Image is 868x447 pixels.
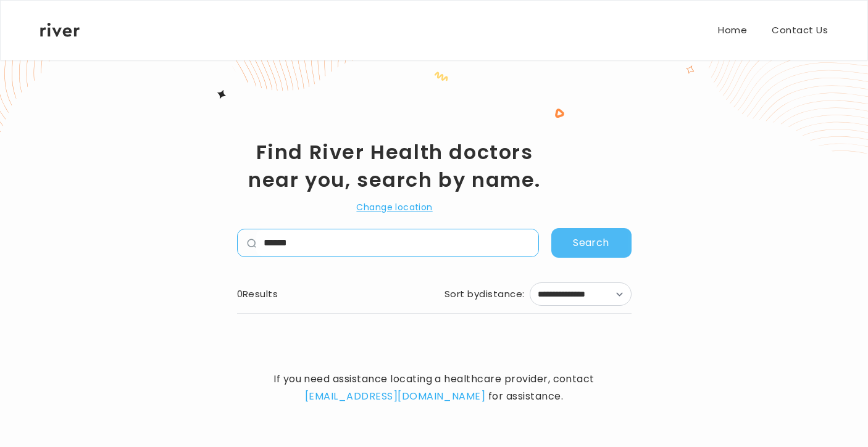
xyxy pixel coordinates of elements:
a: [EMAIL_ADDRESS][DOMAIN_NAME] [305,389,485,403]
div: Sort by : [444,285,525,303]
button: Change location [356,200,432,215]
span: distance [479,285,522,303]
a: Home [718,22,747,39]
div: 0 Results [237,285,278,303]
input: name [256,229,538,256]
span: If you need assistance locating a healthcare provider, contact for assistance. [237,371,632,405]
button: Search [551,228,632,258]
h1: Find River Health doctors near you, search by name. [237,138,553,194]
a: Contact Us [772,22,828,39]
